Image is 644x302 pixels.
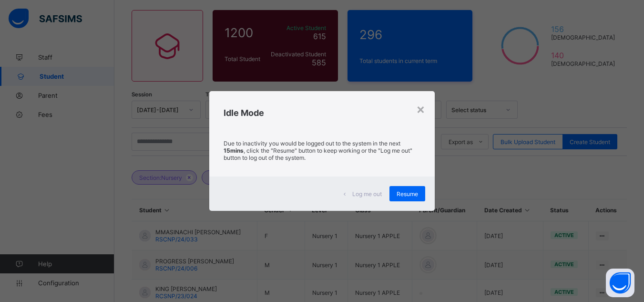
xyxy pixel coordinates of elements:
strong: 15mins [224,147,244,154]
span: Log me out [352,190,382,198]
div: × [416,101,425,117]
button: Open asap [606,269,634,297]
p: Due to inactivity you would be logged out to the system in the next , click the "Resume" button t... [224,140,420,161]
h2: Idle Mode [224,108,420,118]
span: Resume [397,190,418,198]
